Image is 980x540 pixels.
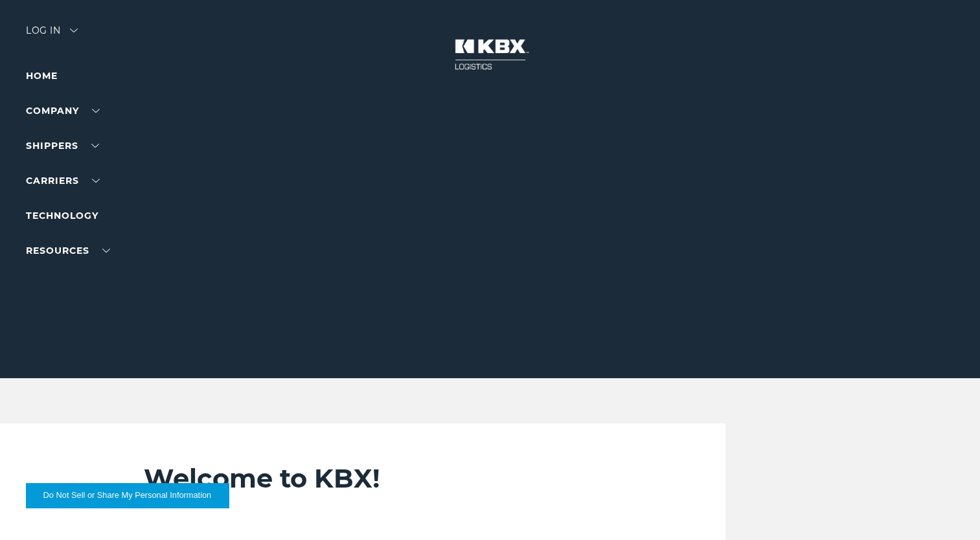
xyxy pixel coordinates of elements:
[70,28,78,32] img: arrow
[26,210,98,221] a: Technology
[26,483,229,508] button: Do Not Sell or Share My Personal Information
[442,26,539,83] img: kbx logo
[26,26,78,45] div: Log in
[26,70,58,82] a: Home
[26,175,100,186] a: Carriers
[26,105,100,117] a: Company
[915,478,980,540] iframe: Chat Widget
[26,245,110,256] a: RESOURCES
[26,140,99,152] a: SHIPPERS
[144,462,673,495] h2: Welcome to KBX!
